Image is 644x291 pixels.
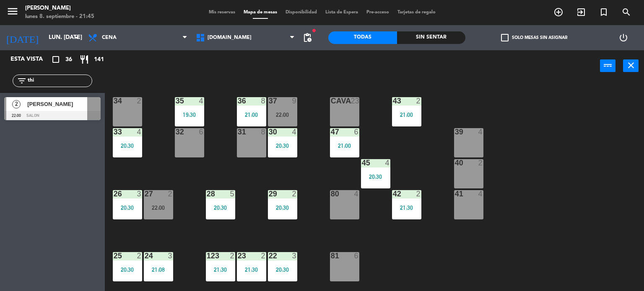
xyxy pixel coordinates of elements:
div: 21:08 [144,267,173,273]
div: 6 [199,128,204,136]
div: 8 [261,97,266,105]
div: 22:00 [268,112,297,118]
button: menu [6,5,19,21]
div: 4 [354,190,359,198]
div: 123 [207,252,207,260]
div: 4 [385,159,390,167]
div: 3 [168,252,173,260]
span: Pre-acceso [362,10,393,15]
i: menu [6,5,19,18]
span: 2 [12,100,21,108]
span: Mis reservas [205,10,239,15]
div: 32 [176,128,176,136]
div: 21:00 [392,112,421,118]
div: 34 [114,97,114,105]
div: 33 [114,128,114,136]
div: 29 [269,190,269,198]
div: 22 [269,252,269,260]
i: add_circle_outline [553,7,563,17]
i: exit_to_app [576,7,586,17]
div: 23 [238,252,238,260]
button: close [623,59,639,72]
span: Disponibilidad [281,10,321,15]
i: close [626,60,636,70]
div: 2 [137,97,142,105]
div: 20:30 [113,205,142,211]
div: 80 [331,190,331,198]
i: restaurant [79,54,89,64]
i: arrow_drop_down [72,33,82,43]
div: Esta vista [4,54,60,64]
span: check_box_outline_blank [501,34,509,41]
span: Mapa de mesas [239,10,281,15]
i: crop_square [51,54,61,64]
div: 20:30 [268,143,297,149]
div: 81 [331,252,331,260]
div: 20:30 [268,205,297,211]
div: 20:30 [361,174,390,180]
div: 21:00 [330,143,359,149]
i: turned_in_not [599,7,609,17]
div: 21:30 [206,267,235,273]
span: 36 [65,55,72,64]
div: 3 [292,252,297,260]
div: [PERSON_NAME] [25,4,94,13]
div: 22:00 [144,205,173,211]
label: Solo mesas sin asignar [501,34,567,41]
div: 2 [292,190,297,198]
div: 6 [354,128,359,136]
div: 19:30 [175,112,204,118]
input: Filtrar por nombre... [27,76,92,85]
div: 27 [145,190,145,198]
div: 31 [238,128,238,136]
div: 2 [261,252,266,260]
div: 20:30 [113,267,142,273]
div: 20:30 [206,205,235,211]
div: 3 [137,190,142,198]
div: 2 [230,252,235,260]
span: fiber_manual_record [312,28,317,33]
div: 47 [331,128,331,136]
div: 2 [168,190,173,198]
div: 20:30 [113,143,142,149]
div: 21:30 [237,267,266,273]
div: 2 [416,190,421,198]
div: Todas [328,31,397,44]
div: 20:30 [268,267,297,273]
div: 43 [393,97,393,105]
div: 2 [137,252,142,260]
div: 4 [137,128,142,136]
i: power_settings_new [618,33,628,43]
div: 24 [145,252,145,260]
span: [PERSON_NAME] [27,100,87,108]
span: 141 [94,55,104,64]
div: 45 [362,159,362,167]
div: 42 [393,190,393,198]
div: 30 [269,128,269,136]
div: 4 [292,128,297,136]
div: 21:00 [237,112,266,118]
div: 37 [269,97,269,105]
span: Cena [102,35,117,41]
div: 8 [261,128,266,136]
div: 35 [176,97,176,105]
span: Tarjetas de regalo [393,10,440,15]
div: 4 [199,97,204,105]
div: 23 [351,97,359,105]
div: 21:30 [392,205,421,211]
div: 5 [230,190,235,198]
div: 9 [292,97,297,105]
div: 28 [207,190,207,198]
span: Lista de Espera [321,10,362,15]
span: [DOMAIN_NAME] [208,35,252,41]
i: power_input [603,60,613,70]
div: 36 [238,97,238,105]
div: Sin sentar [397,31,466,44]
i: search [621,7,631,17]
span: pending_actions [302,33,312,43]
div: 4 [478,190,483,198]
div: lunes 8. septiembre - 21:45 [25,13,94,21]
